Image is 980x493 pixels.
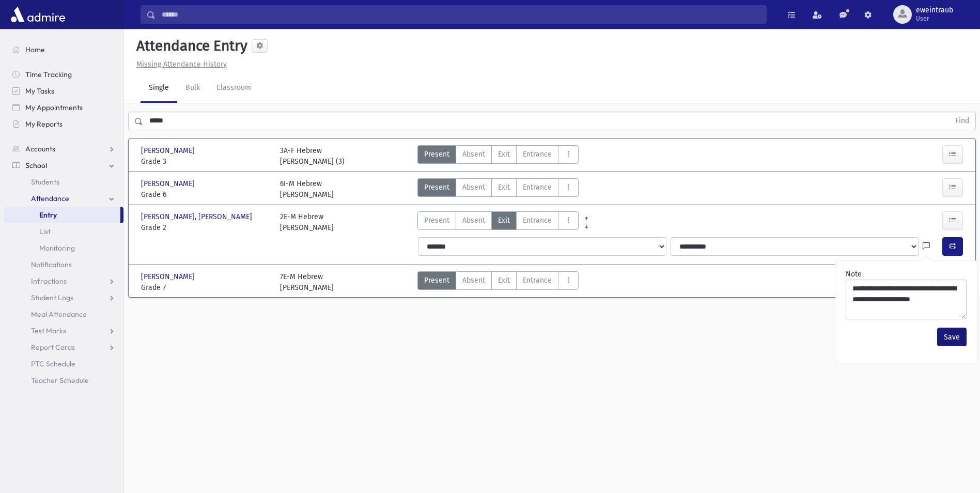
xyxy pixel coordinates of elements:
[31,177,59,187] span: Students
[4,190,123,207] a: Attendance
[31,293,73,302] span: Student Logs
[25,45,45,54] span: Home
[417,178,579,200] div: AttTypes
[4,66,123,83] a: Time Tracking
[4,207,120,223] a: Entry
[8,4,68,25] img: AdmirePro
[4,273,123,289] a: Infractions
[417,211,579,233] div: AttTypes
[25,103,83,112] span: My Appointments
[417,145,579,167] div: AttTypes
[31,310,87,319] span: Meal Attendance
[498,182,510,193] span: Exit
[25,144,55,153] span: Accounts
[417,271,579,293] div: AttTypes
[498,275,510,286] span: Exit
[141,271,197,282] span: [PERSON_NAME]
[280,145,345,167] div: 3A-F Hebrew [PERSON_NAME] (3)
[31,194,69,203] span: Attendance
[937,328,967,346] button: Save
[424,275,449,286] span: Present
[424,182,449,193] span: Present
[523,149,552,160] span: Entrance
[4,339,123,356] a: Report Cards
[141,282,270,293] span: Grade 7
[498,215,510,226] span: Exit
[523,182,552,193] span: Entrance
[4,157,123,174] a: School
[141,156,270,167] span: Grade 3
[141,189,270,200] span: Grade 6
[4,83,123,99] a: My Tasks
[4,116,123,132] a: My Reports
[462,182,485,193] span: Absent
[424,149,449,160] span: Present
[280,211,334,233] div: 2E-M Hebrew [PERSON_NAME]
[4,41,123,58] a: Home
[4,356,123,372] a: PTC Schedule
[4,223,123,240] a: List
[141,74,177,103] a: Single
[136,60,227,69] u: Missing Attendance History
[31,376,89,385] span: Teacher Schedule
[177,74,208,103] a: Bulk
[25,86,54,96] span: My Tasks
[31,343,75,352] span: Report Cards
[523,275,552,286] span: Entrance
[4,99,123,116] a: My Appointments
[39,243,75,253] span: Monitoring
[31,326,66,335] span: Test Marks
[846,269,862,280] label: Note
[523,215,552,226] span: Entrance
[141,178,197,189] span: [PERSON_NAME]
[25,70,72,79] span: Time Tracking
[4,141,123,157] a: Accounts
[25,161,47,170] span: School
[4,306,123,322] a: Meal Attendance
[424,215,449,226] span: Present
[141,222,270,233] span: Grade 2
[462,275,485,286] span: Absent
[462,215,485,226] span: Absent
[4,322,123,339] a: Test Marks
[155,5,766,24] input: Search
[4,289,123,306] a: Student Logs
[31,359,75,368] span: PTC Schedule
[141,145,197,156] span: [PERSON_NAME]
[498,149,510,160] span: Exit
[31,276,67,286] span: Infractions
[39,210,57,220] span: Entry
[208,74,259,103] a: Classroom
[4,256,123,273] a: Notifications
[4,372,123,389] a: Teacher Schedule
[280,271,334,293] div: 7E-M Hebrew [PERSON_NAME]
[4,240,123,256] a: Monitoring
[280,178,334,200] div: 6I-M Hebrew [PERSON_NAME]
[4,174,123,190] a: Students
[39,227,51,236] span: List
[31,260,72,269] span: Notifications
[916,14,953,23] span: User
[132,60,227,69] a: Missing Attendance History
[141,211,254,222] span: [PERSON_NAME], [PERSON_NAME]
[949,112,975,130] button: Find
[916,6,953,14] span: eweintraub
[25,119,63,129] span: My Reports
[462,149,485,160] span: Absent
[132,37,247,55] h5: Attendance Entry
